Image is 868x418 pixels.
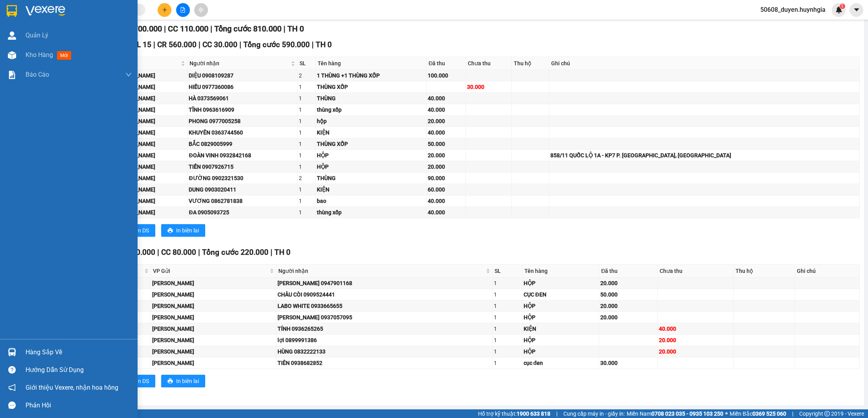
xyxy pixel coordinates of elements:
span: CR 140.000 [116,248,155,257]
div: DUNG 0903020411 [189,185,296,194]
div: 40.000 [659,324,732,333]
div: hộp [317,117,425,125]
div: 20.000 [659,347,732,356]
span: TH 0 [274,248,291,257]
div: 40.000 [428,128,464,137]
div: KHUYÊN 0363744560 [189,128,296,137]
span: message [8,401,16,409]
td: Cam Đức [112,104,188,116]
td: Cam Đức [151,335,276,346]
th: Chưa thu [658,265,734,278]
div: KIỆN [524,324,598,333]
span: Tổng cước 810.000 [214,24,281,33]
span: In biên lai [176,377,199,385]
span: plus [162,7,167,13]
div: HỘP [524,279,598,287]
span: | [199,40,200,49]
div: 1 [299,128,314,137]
span: Giới thiệu Vexere, nhận hoa hồng [26,383,118,392]
div: 1 [494,336,520,344]
div: LABO WHITE 0933665655 [278,302,491,310]
span: Người nhận [189,59,289,68]
div: ĐƯỜNG 0902321530 [189,174,296,182]
div: HỘP [524,313,598,322]
td: Cam Đức [112,81,188,93]
sup: 1 [840,4,845,9]
div: [PERSON_NAME] [152,313,275,322]
div: 1 [494,279,520,287]
span: aim [198,7,204,13]
span: CC 110.000 [168,24,208,33]
div: [PERSON_NAME] [152,290,275,299]
span: mới [57,51,71,60]
div: 40.000 [428,105,464,114]
td: Cam Đức [112,138,188,150]
div: [PERSON_NAME] [152,359,275,367]
span: Người nhận [278,267,485,275]
div: Hướng dẫn sử dụng [26,364,132,376]
td: Cam Đức [112,93,188,104]
span: | [556,409,557,418]
div: Phản hồi [26,400,132,411]
span: In DS [136,377,149,385]
td: Cam Đức [112,195,188,207]
div: HỘP [317,151,425,160]
td: Cam Đức [151,346,276,357]
div: 1 [299,140,314,148]
div: 20.000 [659,336,732,344]
img: icon-new-feature [835,6,842,13]
div: 40.000 [428,197,464,205]
span: printer [167,228,173,234]
div: [PERSON_NAME] [113,71,186,80]
div: [PERSON_NAME] [113,151,186,160]
div: 40.000 [428,208,464,217]
div: [PERSON_NAME] [113,185,186,194]
div: [PERSON_NAME] [152,336,275,344]
span: | [210,24,212,33]
span: VP Gửi [114,59,180,68]
strong: 1900 633 818 [517,411,550,417]
div: 90.000 [428,174,464,182]
span: In biên lai [176,226,199,235]
div: HỘP [524,347,598,356]
div: 1 THÙNG +1 THÙNG XỐP [317,71,425,80]
td: Cam Đức [112,173,188,184]
div: [PERSON_NAME] [113,208,186,217]
div: 1 [299,185,314,194]
div: 40.000 [428,94,464,103]
div: lợi 0899991386 [278,336,491,344]
button: printerIn biên lai [161,224,205,237]
div: 30.000 [600,359,656,367]
div: bao [317,197,425,205]
div: KIỆN [317,185,425,194]
div: 1 [494,302,520,310]
td: Cam Đức [112,127,188,138]
th: Thu hộ [512,57,549,70]
div: ĐOÀN VINH 0932842168 [189,151,296,160]
button: printerIn biên lai [161,375,205,387]
span: Tổng cước 590.000 [243,40,310,49]
th: SL [493,265,522,278]
span: Miền Bắc [730,409,786,418]
span: CC 80.000 [161,248,196,257]
div: 1 [299,83,314,91]
th: Đã thu [599,265,657,278]
th: Đã thu [427,57,466,70]
div: 1 [494,359,520,367]
td: Cam Đức [112,161,188,173]
td: Cam Đức [151,357,276,369]
img: warehouse-icon [8,51,16,59]
th: Tên hàng [316,57,427,70]
span: Hỗ trợ kỹ thuật: [478,409,550,418]
span: | [312,40,314,49]
span: copyright [824,411,830,416]
span: | [198,248,200,257]
span: TH 0 [316,40,332,49]
div: HỘP [524,336,598,344]
span: notification [8,384,16,391]
span: | [283,24,285,33]
span: ⚪️ [725,412,728,415]
div: [PERSON_NAME] [152,279,275,287]
div: 1 [299,105,314,114]
div: HỘP [317,162,425,171]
